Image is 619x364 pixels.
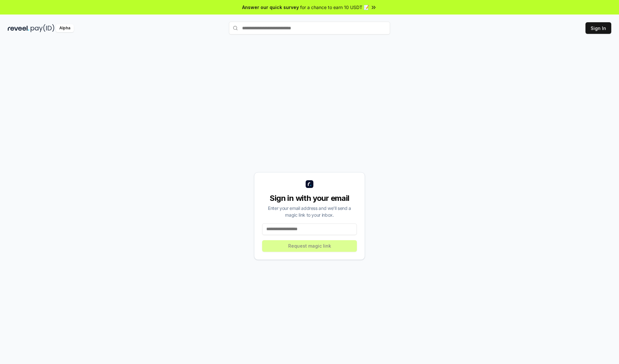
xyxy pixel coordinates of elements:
img: pay_id [31,24,54,32]
span: Answer our quick survey [242,4,299,11]
img: reveel_dark [8,24,29,32]
div: Enter your email address and we’ll send a magic link to your inbox. [262,205,357,218]
div: Sign in with your email [262,193,357,203]
img: logo_small [306,180,313,188]
span: for a chance to earn 10 USDT 📝 [300,4,369,11]
div: Alpha [56,24,74,32]
button: Sign In [585,22,611,34]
